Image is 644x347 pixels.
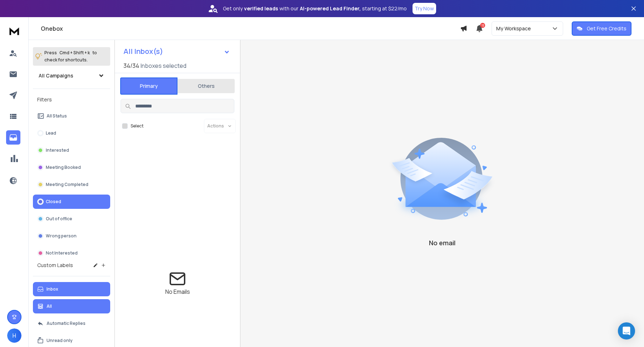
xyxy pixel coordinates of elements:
[46,233,77,239] p: Wrong person
[120,77,177,95] button: Primary
[7,328,21,343] button: H
[46,147,69,153] p: Interested
[46,165,81,170] p: Meeting Booked
[47,113,67,119] p: All Status
[46,216,72,222] p: Out of office
[39,72,73,79] h1: All Campaigns
[33,177,110,192] button: Meeting Completed
[47,303,52,309] p: All
[37,262,73,269] h3: Custom Labels
[33,109,110,123] button: All Status
[177,78,235,94] button: Others
[33,299,110,313] button: All
[429,238,455,248] p: No email
[33,316,110,331] button: Automatic Replies
[7,24,21,37] img: logo
[413,3,436,14] button: Try Now
[46,130,56,136] p: Lead
[123,61,139,70] span: 34 / 34
[33,282,110,296] button: Inbox
[33,246,110,260] button: Not Interested
[33,95,110,105] h3: Filters
[480,23,485,28] span: 12
[47,286,58,292] p: Inbox
[165,287,190,296] p: No Emails
[300,5,361,12] strong: AI-powered Lead Finder,
[44,49,97,64] p: Press to check for shortcuts.
[131,123,143,129] label: Select
[33,195,110,209] button: Closed
[415,5,434,12] p: Try Now
[46,182,88,187] p: Meeting Completed
[223,5,407,12] p: Get only with our starting at $22/mo
[47,338,73,343] p: Unread only
[46,250,78,256] p: Not Interested
[123,48,163,55] h1: All Inbox(s)
[41,24,460,33] h1: Onebox
[618,322,635,340] div: Open Intercom Messenger
[244,5,278,12] strong: verified leads
[33,69,110,83] button: All Campaigns
[587,25,626,32] p: Get Free Credits
[33,212,110,226] button: Out of office
[141,61,186,70] h3: Inboxes selected
[33,143,110,157] button: Interested
[33,160,110,175] button: Meeting Booked
[47,321,86,326] p: Automatic Replies
[58,49,91,57] span: Cmd + Shift + k
[572,21,631,36] button: Get Free Credits
[33,229,110,243] button: Wrong person
[496,25,534,32] p: My Workspace
[33,126,110,140] button: Lead
[46,199,61,205] p: Closed
[118,44,236,59] button: All Inbox(s)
